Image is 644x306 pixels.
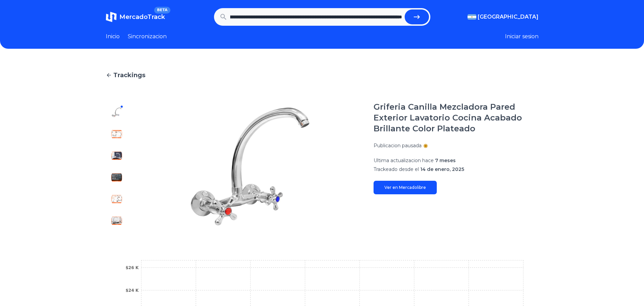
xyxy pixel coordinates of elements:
button: Iniciar sesion [505,32,539,41]
p: Publicacion pausada [374,142,422,149]
img: Griferia Canilla Mezcladora Pared Exterior Lavatorio Cocina Acabado Brillante Color Plateado [111,107,122,118]
button: [GEOGRAPHIC_DATA] [468,13,539,21]
img: MercadoTrack [106,12,117,22]
a: Trackings [106,70,539,80]
img: Griferia Canilla Mezcladora Pared Exterior Lavatorio Cocina Acabado Brillante Color Plateado [111,194,122,204]
a: Ver en Mercadolibre [374,181,437,194]
img: Griferia Canilla Mezcladora Pared Exterior Lavatorio Cocina Acabado Brillante Color Plateado [111,150,122,161]
span: Trackeado desde el [374,166,419,172]
tspan: $24 K [125,288,139,293]
span: [GEOGRAPHIC_DATA] [478,13,539,21]
span: 7 meses [435,157,456,163]
img: Griferia Canilla Mezcladora Pared Exterior Lavatorio Cocina Acabado Brillante Color Plateado [111,172,122,183]
span: BETA [154,7,170,14]
h1: Griferia Canilla Mezcladora Pared Exterior Lavatorio Cocina Acabado Brillante Color Plateado [374,102,539,134]
span: MercadoTrack [119,13,165,21]
img: Griferia Canilla Mezcladora Pared Exterior Lavatorio Cocina Acabado Brillante Color Plateado [111,129,122,139]
a: MercadoTrackBETA [106,12,165,22]
span: Trackings [113,70,145,80]
span: 14 de enero, 2025 [420,166,464,172]
a: Inicio [106,32,120,41]
a: Sincronizacion [128,32,167,41]
span: Ultima actualizacion hace [374,157,434,163]
img: Argentina [468,14,476,20]
img: Griferia Canilla Mezcladora Pared Exterior Lavatorio Cocina Acabado Brillante Color Plateado [141,102,360,232]
tspan: $26 K [125,265,139,270]
img: Griferia Canilla Mezcladora Pared Exterior Lavatorio Cocina Acabado Brillante Color Plateado [111,215,122,226]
